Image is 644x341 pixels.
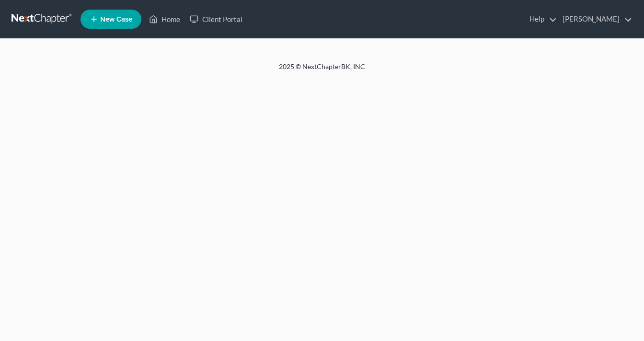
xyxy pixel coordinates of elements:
[144,11,185,28] a: Home
[185,11,247,28] a: Client Portal
[525,11,557,28] a: Help
[558,11,632,28] a: [PERSON_NAME]
[80,10,141,29] new-legal-case-button: New Case
[49,62,595,79] div: 2025 © NextChapterBK, INC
